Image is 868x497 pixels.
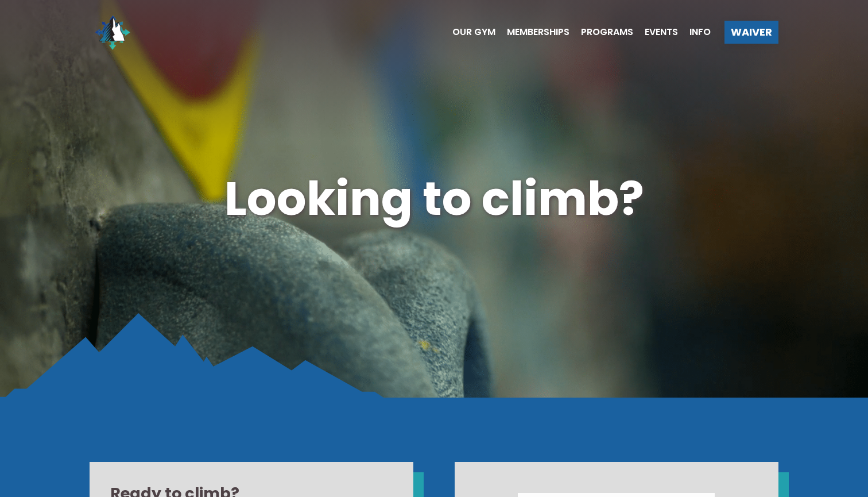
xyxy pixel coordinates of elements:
a: Our Gym [441,28,495,37]
h1: Looking to climb? [90,166,778,232]
a: Waiver [724,21,778,44]
span: Memberships [507,28,569,37]
a: Memberships [495,28,569,37]
span: Waiver [731,27,772,37]
span: Info [689,28,711,37]
span: Events [645,28,678,37]
span: Our Gym [452,28,495,37]
span: Programs [581,28,633,37]
a: Events [633,28,678,37]
img: North Wall Logo [90,9,135,55]
a: Programs [569,28,633,37]
a: Info [678,28,711,37]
